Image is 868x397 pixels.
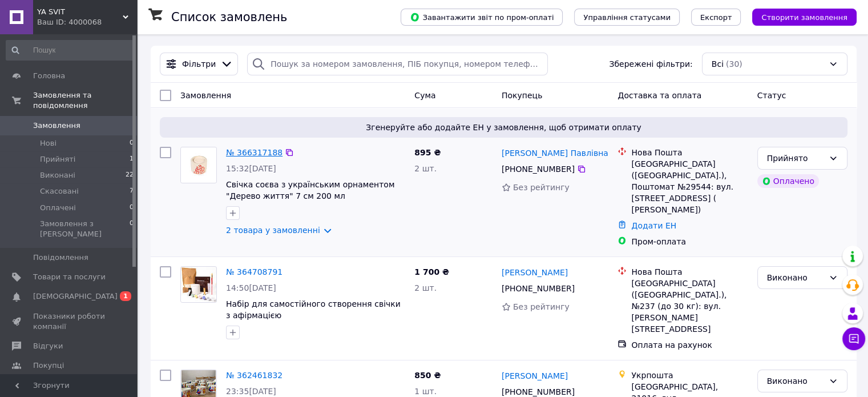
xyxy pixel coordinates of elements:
[761,13,847,22] span: Створити замовлення
[226,226,320,235] a: 2 товара у замовленні
[226,180,394,200] a: Свічка соєва з українським орнаментом "Дерево життя" 7 см 200 мл
[130,203,134,213] span: 0
[700,13,732,22] span: Експорт
[513,302,570,311] span: Без рейтингу
[414,371,441,380] span: 850 ₴
[164,122,843,133] span: Згенеруйте або додайте ЕН у замовлення, щоб отримати оплату
[40,219,130,239] span: Замовлення з [PERSON_NAME]
[171,10,287,24] h1: Список замовлень
[40,154,75,165] span: Прийняті
[226,164,276,173] span: 15:32[DATE]
[631,266,748,278] div: Нова Пошта
[631,236,748,247] div: Пром-оплата
[180,91,231,100] span: Замовлення
[40,138,56,149] span: Нові
[414,164,437,173] span: 2 шт.
[752,9,857,26] button: Створити замовлення
[181,147,216,183] img: Фото товару
[6,40,135,61] input: Пошук
[181,267,216,302] img: Фото товару
[631,221,676,230] a: Додати ЕН
[767,152,824,165] div: Прийнято
[502,91,542,100] span: Покупець
[40,170,75,181] span: Виконані
[130,219,134,239] span: 0
[502,147,608,159] a: [PERSON_NAME] Павлівна
[33,341,63,351] span: Відгуки
[502,370,568,382] a: [PERSON_NAME]
[631,339,748,351] div: Оплата на рахунок
[182,58,216,70] span: Фільтри
[499,161,577,177] div: [PHONE_NUMBER]
[37,17,137,27] div: Ваш ID: 4000068
[33,71,65,81] span: Головна
[583,13,671,22] span: Управління статусами
[33,252,88,263] span: Повідомлення
[726,59,742,69] span: (30)
[631,147,748,158] div: Нова Пошта
[842,327,865,350] button: Чат з покупцем
[691,9,741,26] button: Експорт
[574,9,680,26] button: Управління статусами
[130,186,134,197] span: 7
[130,138,134,149] span: 0
[33,90,137,111] span: Замовлення та повідомлення
[33,311,106,332] span: Показники роботи компанії
[40,186,79,197] span: Скасовані
[226,283,276,292] span: 14:50[DATE]
[180,147,217,183] a: Фото товару
[767,271,824,284] div: Виконано
[712,58,724,70] span: Всі
[247,53,548,75] input: Пошук за номером замовлення, ПІБ покупця, номером телефону, Email, номером накладної
[502,267,568,278] a: [PERSON_NAME]
[401,9,563,26] button: Завантажити звіт по пром-оплаті
[414,148,441,157] span: 895 ₴
[40,203,76,213] span: Оплачені
[631,158,748,215] div: [GEOGRAPHIC_DATA] ([GEOGRAPHIC_DATA].), Поштомат №29544: вул. [STREET_ADDRESS] ( [PERSON_NAME])
[513,183,570,192] span: Без рейтингу
[120,291,131,301] span: 1
[33,121,80,131] span: Замовлення
[33,360,64,371] span: Покупці
[226,148,282,157] a: № 366317188
[226,371,282,380] a: № 362461832
[414,283,437,292] span: 2 шт.
[757,91,786,100] span: Статус
[226,387,276,396] span: 23:35[DATE]
[33,272,106,282] span: Товари та послуги
[180,266,217,303] a: Фото товару
[767,375,824,387] div: Виконано
[226,299,401,320] a: Набір для самостійного створення свічки з афірмацією
[617,91,701,100] span: Доставка та оплата
[757,174,819,188] div: Оплачено
[414,387,437,396] span: 1 шт.
[226,267,282,276] a: № 364708791
[499,280,577,296] div: [PHONE_NUMBER]
[741,12,857,21] a: Створити замовлення
[33,291,118,302] span: [DEMOGRAPHIC_DATA]
[37,7,123,17] span: YA SVIT
[631,278,748,335] div: [GEOGRAPHIC_DATA] ([GEOGRAPHIC_DATA].), №237 (до 30 кг): вул. [PERSON_NAME][STREET_ADDRESS]
[130,154,134,165] span: 1
[126,170,134,181] span: 22
[414,91,435,100] span: Cума
[410,12,554,22] span: Завантажити звіт по пром-оплаті
[414,267,449,276] span: 1 700 ₴
[631,370,748,381] div: Укрпошта
[609,58,692,70] span: Збережені фільтри:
